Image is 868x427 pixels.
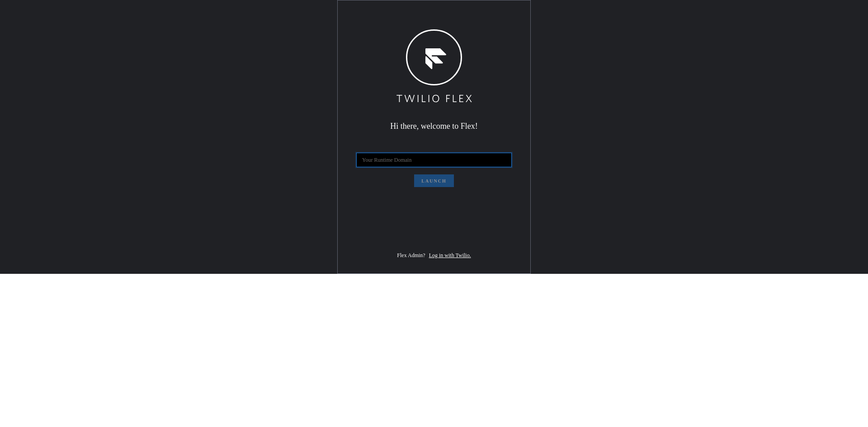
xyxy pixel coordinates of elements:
[397,252,425,258] span: Flex Admin?
[390,122,477,131] span: Hi there, welcome to Flex!
[429,252,471,258] a: Log in with Twilio.
[414,174,453,187] button: Launch
[356,153,512,167] input: Your Runtime Domain
[421,178,446,183] span: Launch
